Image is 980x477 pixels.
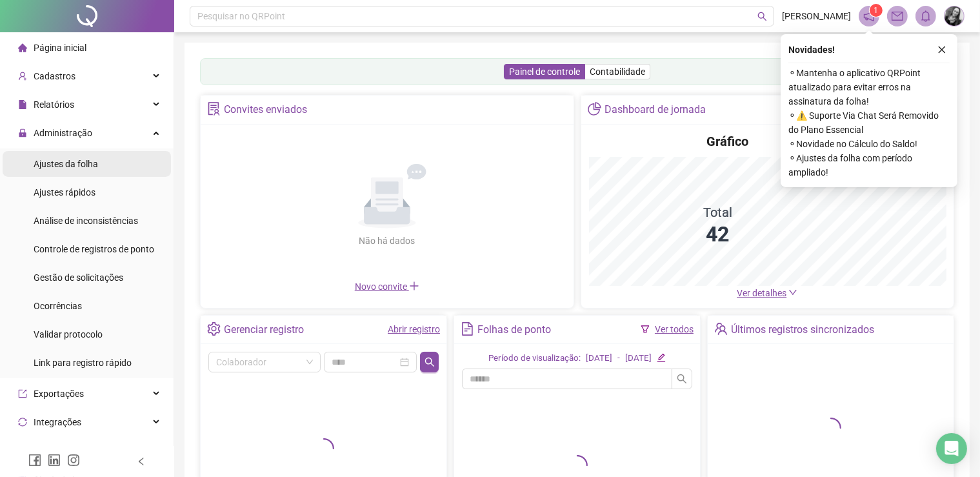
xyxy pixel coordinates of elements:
span: Relatórios [34,99,74,110]
span: ⚬ Ajustes da folha com período ampliado! [788,151,950,179]
div: Últimos registros sincronizados [731,319,874,341]
span: Aceite de uso [34,445,86,456]
span: filter [641,325,650,334]
span: lock [18,128,27,137]
a: Ver detalhes down [737,288,797,298]
span: ⚬ Mantenha o aplicativo QRPoint atualizado para evitar erros na assinatura da folha! [788,66,950,108]
span: 1 [874,6,879,15]
span: search [425,357,435,367]
span: Integrações [34,417,81,427]
span: down [788,288,797,297]
h4: Gráfico [706,132,748,150]
span: [PERSON_NAME] [782,9,851,23]
span: Painel de controle [509,66,580,77]
span: Análise de inconsistências [34,216,138,226]
span: ⚬ ⚠️ Suporte Via Chat Será Removido do Plano Essencial [788,108,950,137]
img: 33333 [945,6,964,26]
span: Exportações [34,389,84,399]
span: ⚬ Novidade no Cálculo do Saldo! [788,137,950,151]
span: Validar protocolo [34,329,103,340]
div: Não há dados [328,234,446,248]
span: loading [819,416,842,439]
span: mail [892,10,903,22]
span: bell [920,10,932,22]
span: Novidades ! [788,43,835,57]
span: loading [566,454,588,476]
span: Gestão de solicitações [34,272,123,283]
span: sync [18,418,27,427]
div: Período de visualização: [488,352,581,365]
span: setting [207,322,221,336]
span: export [18,389,27,398]
div: Folhas de ponto [477,319,551,341]
div: Dashboard de jornada [605,99,706,121]
div: Gerenciar registro [224,319,304,341]
span: solution [207,102,221,116]
span: file-text [461,322,474,336]
div: Convites enviados [224,99,307,121]
span: Ajustes da folha [34,159,98,169]
span: team [714,322,728,336]
span: Link para registro rápido [34,358,132,368]
span: Ver detalhes [737,288,786,298]
span: plus [409,281,419,291]
span: search [757,12,767,21]
span: Novo convite [355,281,419,292]
a: Abrir registro [388,324,440,334]
span: Página inicial [34,43,86,53]
span: pie-chart [588,102,601,116]
a: Ver todos [655,324,694,334]
span: close [937,45,946,54]
span: user-add [18,72,27,81]
span: Ocorrências [34,301,82,311]
span: notification [863,10,875,22]
span: loading [312,437,335,460]
span: Administração [34,128,92,138]
div: - [617,352,620,365]
span: edit [657,353,665,361]
span: left [137,457,146,466]
span: home [18,43,27,52]
div: [DATE] [625,352,652,365]
span: Contabilidade [590,66,645,77]
span: Cadastros [34,71,75,81]
sup: 1 [870,4,883,17]
span: Controle de registros de ponto [34,244,154,254]
div: [DATE] [586,352,612,365]
div: Open Intercom Messenger [936,433,967,464]
span: Ajustes rápidos [34,187,95,198]
span: search [677,374,687,384]
span: instagram [67,454,80,467]
span: facebook [28,454,41,467]
span: linkedin [48,454,61,467]
span: file [18,100,27,109]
